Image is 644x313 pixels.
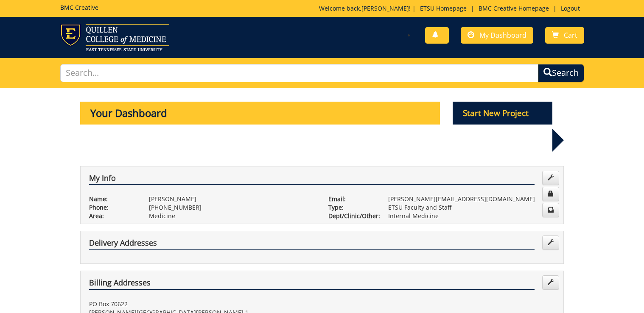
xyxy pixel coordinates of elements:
[149,203,316,212] p: [PHONE_NUMBER]
[479,30,526,40] span: My Dashboard
[89,239,535,250] h4: Delivery Addresses
[388,195,555,203] p: [PERSON_NAME][EMAIL_ADDRESS][DOMAIN_NAME]
[89,279,535,290] h4: Billing Addresses
[60,24,169,51] img: ETSU logo
[557,4,584,12] a: Logout
[453,102,553,125] p: Start New Project
[542,203,559,217] a: Change Communication Preferences
[149,195,316,203] p: [PERSON_NAME]
[328,195,375,203] p: Email:
[60,4,98,11] h5: BMC Creative
[545,27,584,44] a: Cart
[89,203,136,212] p: Phone:
[388,212,555,220] p: Internal Medicine
[328,212,375,220] p: Dept/Clinic/Other:
[542,235,559,250] a: Edit Addresses
[89,174,535,185] h4: My Info
[416,4,471,12] a: ETSU Homepage
[328,203,375,212] p: Type:
[89,300,316,308] p: PO Box 70622
[461,27,533,44] a: My Dashboard
[474,4,553,12] a: BMC Creative Homepage
[542,171,559,185] a: Edit Info
[542,275,559,290] a: Edit Addresses
[538,64,584,82] button: Search
[319,4,584,13] p: Welcome back, ! | | |
[388,203,555,212] p: ETSU Faculty and Staff
[361,4,409,12] a: [PERSON_NAME]
[453,110,553,118] a: Start New Project
[542,187,559,201] a: Change Password
[60,64,538,82] input: Search...
[89,212,136,220] p: Area:
[80,102,440,125] p: Your Dashboard
[89,195,136,203] p: Name:
[564,30,577,40] span: Cart
[149,212,316,220] p: Medicine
